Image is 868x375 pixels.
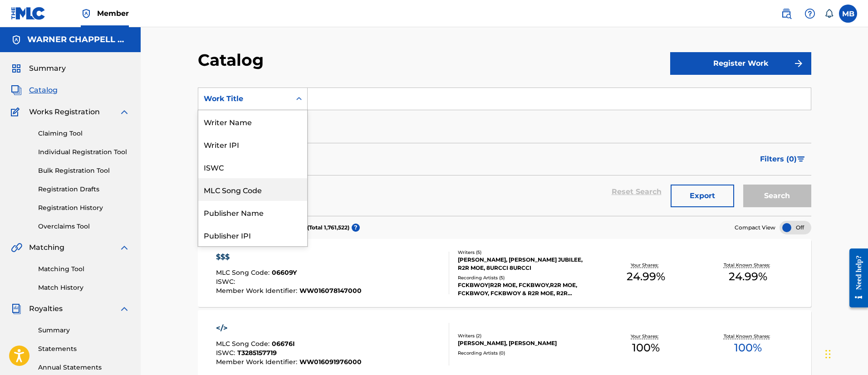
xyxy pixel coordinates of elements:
p: Total Known Shares: [724,262,772,268]
div: Publisher Name [198,201,307,224]
span: WW016091976000 [299,358,362,366]
div: [PERSON_NAME], [PERSON_NAME] JUBILEE, R2R MOE, 8URCCI 8URCCI [458,256,595,272]
a: Claiming Tool [38,129,130,138]
div: Work Title [204,93,285,104]
span: Member Work Identifier : [216,287,299,295]
span: Matching [29,242,64,253]
button: Filters (0) [755,148,811,170]
span: Works Registration [29,107,100,117]
span: Summary [29,63,66,74]
img: Top Rightsholder [81,8,92,19]
a: Statements [38,344,130,354]
span: Member [97,8,129,19]
a: Matching Tool [38,264,130,274]
h5: WARNER CHAPPELL MUSIC INC [27,34,130,45]
span: 24.99 % [729,268,767,285]
iframe: Resource Center [843,241,868,314]
span: WW016078147000 [299,287,362,295]
div: Notifications [824,9,834,18]
div: Recording Artists ( 5 ) [458,274,595,281]
h2: Catalog [198,50,268,70]
a: Individual Registration Tool [38,147,130,157]
img: help [804,8,815,19]
div: Writers ( 5 ) [458,249,595,256]
span: Compact View [735,224,775,232]
img: Catalog [11,85,22,96]
span: MLC Song Code : [216,340,272,348]
div: Writer Name [198,110,307,133]
p: Total Known Shares: [724,333,772,340]
div: ISWC [198,156,307,178]
button: Register Work [670,52,811,75]
form: Search Form [198,88,811,216]
div: FCKBWOY|R2R MOE, FCKBWOY,R2R MOE, FCKBWOY, FCKBWOY & R2R MOE, R2R MOE|FCKBWOY [458,281,595,297]
div: Publisher IPI [198,224,307,246]
div: Drag [825,341,831,368]
div: Writers ( 2 ) [458,332,595,339]
button: Export [671,185,734,207]
iframe: Chat Widget [823,331,868,375]
span: ISWC : [216,278,237,286]
a: Public Search [777,5,795,23]
img: search [781,8,792,19]
img: Accounts [11,34,22,45]
div: User Menu [839,5,857,23]
img: Royalties [11,303,22,314]
span: MLC Song Code : [216,268,272,277]
a: Annual Statements [38,363,130,372]
a: Summary [38,326,130,335]
span: Catalog [29,85,58,96]
div: [PERSON_NAME], [PERSON_NAME] [458,339,595,347]
a: $$$MLC Song Code:06609YISWC:Member Work Identifier:WW016078147000Writers (5)[PERSON_NAME], [PERSO... [198,239,811,307]
img: filter [797,156,805,162]
span: 100 % [632,340,660,356]
div: $$$ [216,252,362,263]
div: Writer IPI [198,133,307,156]
img: MLC Logo [11,7,46,20]
a: SummarySummary [11,63,66,74]
img: expand [119,242,130,253]
a: Registration Drafts [38,185,130,194]
span: Royalties [29,303,63,314]
a: Registration History [38,203,130,213]
a: Match History [38,283,130,292]
div: Recording Artists ( 0 ) [458,350,595,356]
img: f7272a7cc735f4ea7f67.svg [793,58,804,69]
span: 06609Y [272,268,297,277]
span: Filters ( 0 ) [760,154,797,165]
img: Summary [11,63,22,74]
div: </> [216,323,362,334]
p: Your Shares: [631,262,661,268]
span: 06676I [272,340,295,348]
span: 24.99 % [627,268,665,285]
span: ? [352,224,360,232]
img: expand [119,303,130,314]
img: Works Registration [11,107,23,117]
span: Member Work Identifier : [216,358,299,366]
div: MLC Song Code [198,178,307,201]
a: Bulk Registration Tool [38,166,130,175]
a: CatalogCatalog [11,85,58,96]
span: 100 % [734,340,762,356]
span: T3285157719 [237,349,277,357]
img: Matching [11,242,22,253]
a: Overclaims Tool [38,222,130,231]
div: Help [801,5,819,23]
span: ISWC : [216,349,237,357]
p: Your Shares: [631,333,661,340]
img: expand [119,107,130,117]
